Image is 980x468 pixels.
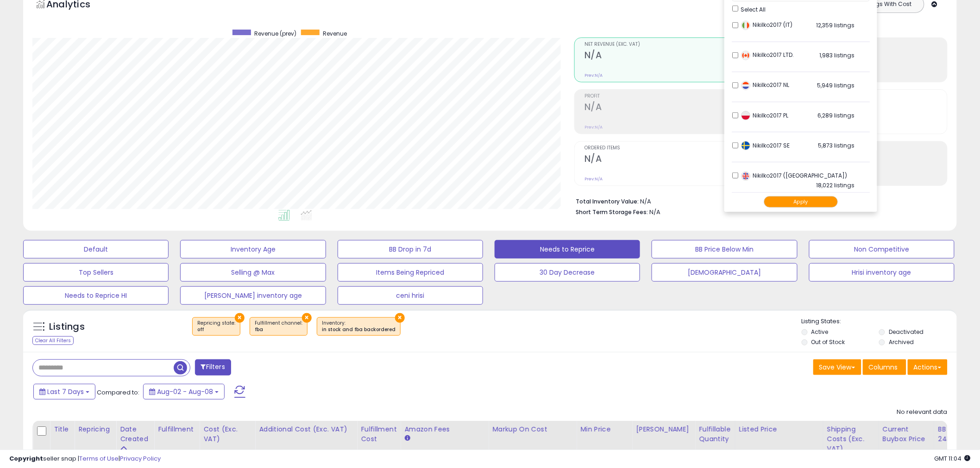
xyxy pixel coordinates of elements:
img: poland.png [741,111,750,120]
span: Last 7 Days [47,387,84,396]
button: Needs to Reprice HI [23,286,169,305]
span: Compared to: [97,388,139,397]
div: Min Price [580,425,628,434]
button: Non Competitive [809,240,955,259]
button: Actions [908,359,948,375]
button: Default [23,240,169,259]
img: italy.png [741,21,750,30]
span: 5,873 listings [818,142,854,149]
img: uk.png [741,172,750,181]
button: [PERSON_NAME] inventory age [180,286,326,305]
div: Amazon Fees [404,425,484,434]
span: 1,983 listings [819,51,854,59]
h2: N/A [584,102,756,114]
button: Selling @ Max [180,263,326,282]
span: Revenue (prev) [254,30,296,37]
div: BB Share 24h. [938,425,972,444]
span: Nikilko2017 PL [741,111,788,119]
span: Inventory : [322,320,396,333]
button: BB Drop in 7d [338,240,483,259]
small: Prev: N/A [584,124,603,130]
img: sweden.png [741,141,750,150]
div: Fulfillment [158,425,195,434]
button: × [235,313,245,323]
div: Fulfillment Cost [361,425,396,444]
button: × [302,313,312,323]
span: Revenue [323,30,347,37]
h2: N/A [584,154,756,166]
button: [DEMOGRAPHIC_DATA] [652,263,797,282]
p: Listing States: [802,317,957,326]
span: Profit [584,94,756,99]
img: canada.png [741,51,750,60]
a: Privacy Policy [120,454,161,463]
button: Needs to Reprice [495,240,640,259]
label: Out of Stock [811,338,845,346]
button: Inventory Age [180,240,326,259]
h2: N/A [584,50,756,62]
button: Last 7 Days [33,384,95,400]
button: Columns [863,359,906,375]
label: Active [811,328,829,336]
small: Amazon Fees. [404,434,410,443]
div: Additional Cost (Exc. VAT) [259,425,353,434]
div: No relevant data [897,408,948,417]
div: Markup on Cost [492,425,572,434]
button: Hrisi inventory age [809,263,955,282]
label: Deactivated [889,328,923,336]
span: 18,022 listings [816,181,854,189]
button: ceni hrisi [338,286,483,305]
div: [PERSON_NAME] [636,425,691,434]
div: Clear All Filters [32,336,74,345]
div: Fulfillable Quantity [699,425,731,444]
span: 5,949 listings [817,81,854,89]
button: Save View [813,359,861,375]
div: Repricing [78,425,112,434]
button: Items Being Repriced [338,263,483,282]
button: Aug-02 - Aug-08 [143,384,225,400]
span: Net Revenue (Exc. VAT) [584,42,756,47]
span: 6,289 listings [817,111,854,119]
div: Current Buybox Price [883,425,930,444]
button: 30 Day Decrease [495,263,640,282]
span: Nikilko2017 SE [741,142,790,149]
button: × [395,313,405,323]
label: Archived [889,338,914,346]
span: Nikilko2017 LTD. [741,51,794,59]
h5: Listings [49,320,85,333]
span: Nikilko2017 ([GEOGRAPHIC_DATA]) [741,172,847,179]
span: Nikilko2017 (IT) [741,21,792,29]
div: Listed Price [739,425,819,434]
div: Title [54,425,70,434]
span: 12,359 listings [816,21,854,29]
button: Apply [764,196,838,208]
span: Aug-02 - Aug-08 [157,387,213,396]
span: Nikilko2017 NL [741,81,789,89]
span: Columns [869,363,898,372]
span: N/A [649,208,660,216]
div: Cost (Exc. VAT) [203,425,251,444]
strong: Copyright [9,454,43,463]
span: Select All [741,6,766,13]
div: fba [255,326,302,333]
button: Filters [195,359,231,376]
button: BB Price Below Min [652,240,797,259]
div: in stock and fba backordered [322,326,396,333]
span: Repricing state : [197,320,235,333]
small: Prev: N/A [584,176,603,182]
span: 2025-08-16 11:04 GMT [935,454,971,463]
b: Short Term Storage Fees: [576,208,648,216]
li: N/A [576,195,941,206]
small: Prev: N/A [584,73,603,78]
th: The percentage added to the cost of goods (COGS) that forms the calculator for Min & Max prices. [489,421,577,458]
div: seller snap | | [9,455,161,463]
div: off [197,326,235,333]
a: Terms of Use [79,454,119,463]
span: Fulfillment channel : [255,320,302,333]
span: Ordered Items [584,146,756,151]
div: Shipping Costs (Exc. VAT) [827,425,875,454]
img: netherlands.png [741,81,750,90]
button: Top Sellers [23,263,169,282]
div: Date Created [120,425,150,444]
b: Total Inventory Value: [576,197,639,205]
